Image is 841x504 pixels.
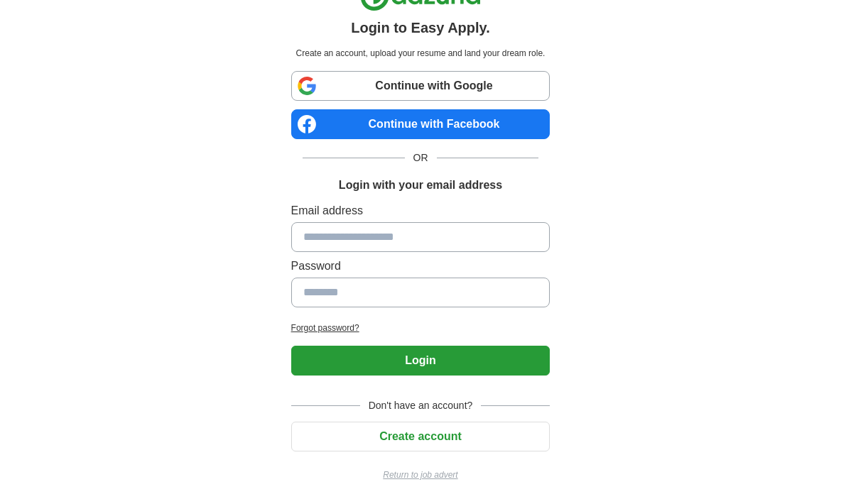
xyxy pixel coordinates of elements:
[351,17,490,38] h1: Login to Easy Apply.
[339,177,502,194] h1: Login with your email address
[291,430,550,442] a: Create account
[291,322,550,334] a: Forgot password?
[291,346,550,376] button: Login
[405,150,437,165] span: OR
[294,47,548,60] p: Create an account, upload your resume and land your dream role.
[291,202,550,219] label: Email address
[291,422,550,451] button: Create account
[291,71,550,101] a: Continue with Google
[291,469,550,481] a: Return to job advert
[291,258,550,275] label: Password
[291,109,550,139] a: Continue with Facebook
[360,398,482,413] span: Don't have an account?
